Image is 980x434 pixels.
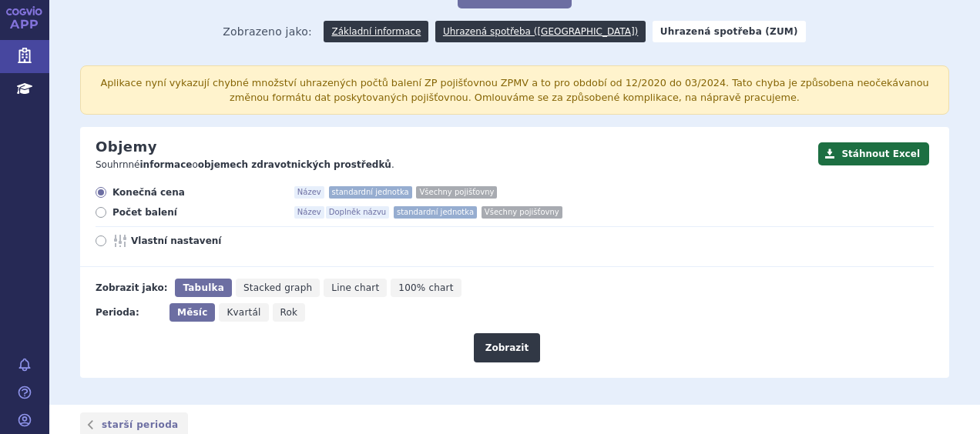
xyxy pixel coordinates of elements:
span: standardní jednotka [329,186,412,199]
div: Aplikace nyní vykazují chybné množství uhrazených počtů balení ZP pojišťovnou ZPMV a to pro obdob... [80,65,949,115]
p: Souhrnné o . [96,159,811,172]
span: Kvartál [227,307,260,318]
span: Všechny pojišťovny [416,186,497,199]
span: Počet balení [112,206,282,219]
div: Zobrazit jako: [96,279,167,297]
strong: informace [140,159,193,170]
span: Rok [280,307,298,318]
span: Stacked graph [243,282,312,293]
span: 100% chart [398,282,453,293]
span: Tabulka [183,282,223,293]
a: Uhrazená spotřeba ([GEOGRAPHIC_DATA]) [435,21,646,42]
span: Všechny pojišťovny [482,206,562,219]
button: Stáhnout Excel [818,142,929,165]
span: Line chart [331,282,379,293]
span: Zobrazeno jako: [223,21,312,42]
span: Název [294,186,324,199]
span: Konečná cena [112,186,282,199]
span: Vlastní nastavení [131,235,300,247]
span: Název [294,206,324,219]
button: Zobrazit [474,333,540,362]
a: Základní informace [324,21,428,42]
strong: Uhrazená spotřeba (ZUM) [653,21,806,42]
span: standardní jednotka [394,206,477,219]
span: Doplněk názvu [326,206,389,219]
h2: Objemy [96,139,157,155]
strong: objemech zdravotnických prostředků [198,159,391,170]
span: Měsíc [177,307,207,318]
div: Perioda: [96,303,162,322]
